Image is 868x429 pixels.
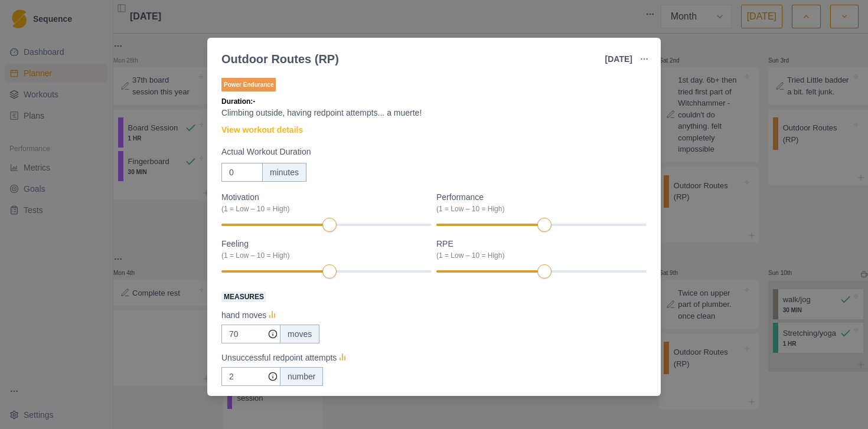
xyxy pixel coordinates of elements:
p: Duration: - [221,96,647,107]
p: hand moves [221,309,266,322]
span: Measures [221,292,266,302]
div: (1 = Low – 10 = High) [221,250,425,261]
p: Successful redpoints/onsight/flash [221,394,347,407]
label: Performance [436,191,639,214]
label: RPE [436,238,639,261]
p: Power Endurance [221,78,276,91]
div: (1 = Low – 10 = High) [436,204,639,214]
div: Outdoor Routes (RP) [221,50,339,68]
p: Unsuccessful redpoint attempts [221,352,337,364]
div: minutes [262,163,306,182]
p: Climbing outside, having redpoint attempts... a muerte! [221,107,647,119]
div: (1 = Low – 10 = High) [436,250,639,261]
label: Feeling [221,238,425,261]
a: View workout details [221,124,303,136]
p: [DATE] [605,53,632,66]
label: Motivation [221,191,425,214]
div: number [280,367,323,386]
label: Actual Workout Duration [221,146,639,158]
div: moves [280,325,319,343]
div: (1 = Low – 10 = High) [221,204,425,214]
